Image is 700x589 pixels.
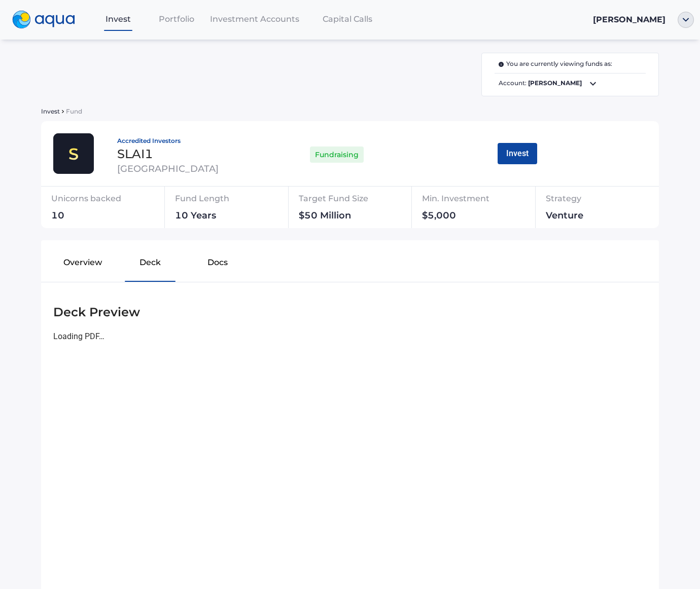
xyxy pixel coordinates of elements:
div: Unicorns backed [51,191,151,211]
a: Portfolio [148,9,206,29]
div: 10 Years [175,211,287,224]
img: i.svg [499,62,506,67]
a: Fund [64,106,82,116]
div: Target Fund Size [299,191,420,211]
div: Fund Length [175,191,287,211]
span: Fund [66,107,82,115]
img: ellipse [678,12,694,28]
div: Strategy [546,191,635,211]
img: logo [12,11,75,29]
div: 10 [51,211,151,224]
img: sidearrow [62,110,64,113]
div: $50 Million [299,211,420,224]
div: Loading PDF… [53,330,647,343]
a: Capital Calls [303,9,392,29]
span: [PERSON_NAME] [593,15,666,24]
div: SLAI1 [117,148,266,160]
a: Invest [89,9,148,29]
div: Fundraising [310,144,364,165]
div: Accredited Investors [117,138,266,144]
img: thamesville [53,133,94,174]
span: Invest [106,14,131,24]
div: [GEOGRAPHIC_DATA] [117,164,266,173]
span: Investment Accounts [210,14,299,24]
button: Invest [498,143,537,164]
div: Venture [546,211,635,224]
span: Portfolio [159,14,194,24]
button: Deck [117,248,184,281]
span: You are currently viewing funds as: [499,59,612,69]
a: Investment Accounts [206,9,303,29]
button: Overview [49,248,117,281]
b: [PERSON_NAME] [528,79,582,87]
div: $5,000 [422,211,540,224]
span: Account: [495,78,646,90]
button: Docs [184,248,251,281]
div: Deck Preview [53,303,647,322]
span: Capital Calls [323,14,372,24]
span: Invest [41,107,60,115]
a: logo [6,8,89,31]
div: Min. Investment [422,191,540,211]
